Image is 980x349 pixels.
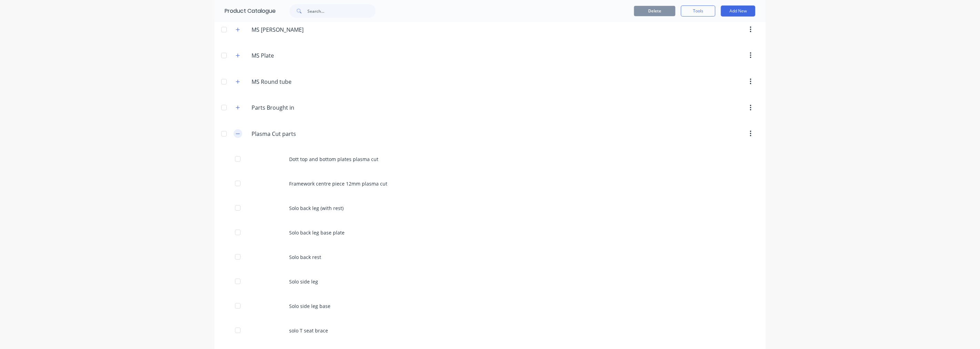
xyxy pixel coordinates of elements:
div: Solo back leg base plate [214,220,766,245]
button: Tools [681,6,715,17]
div: Framework centre piece 12mm plasma cut [214,171,766,196]
input: Enter category name [252,130,333,138]
button: Delete [634,6,675,16]
input: Search... [307,4,376,18]
button: Add New [721,6,755,17]
div: Solo side leg [214,269,766,294]
input: Enter category name [252,26,333,34]
input: Enter category name [252,78,333,86]
div: Solo side leg base [214,294,766,318]
div: Dott top and bottom plates plasma cut [214,147,766,171]
div: Solo back leg (with rest) [214,196,766,220]
div: solo T seat brace [214,318,766,343]
input: Enter category name [252,103,333,112]
div: Solo back rest [214,245,766,269]
input: Enter category name [252,51,333,60]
